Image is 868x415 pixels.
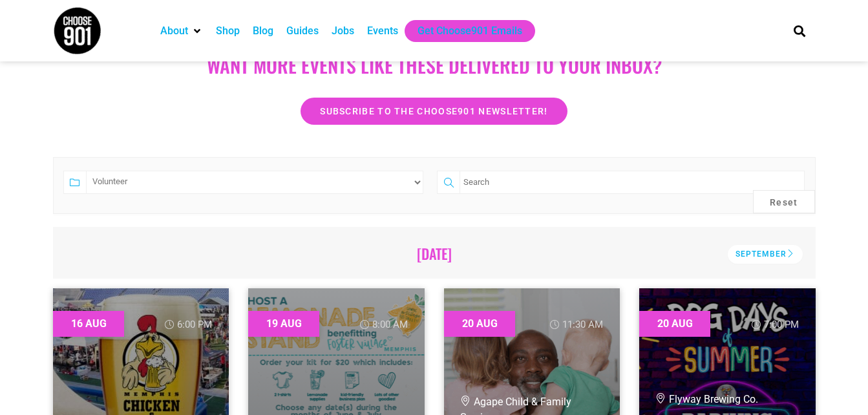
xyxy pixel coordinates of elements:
span: Subscribe to the Choose901 newsletter! [320,107,547,116]
a: Shop [216,23,240,39]
a: Blog [253,23,273,39]
span: Flyway Brewing Co. [655,393,758,405]
a: Subscribe to the Choose901 newsletter! [301,98,567,125]
button: Reset [753,190,815,213]
a: About [160,23,188,39]
h2: [DATE] [71,245,798,262]
a: Jobs [332,23,354,39]
a: Events [367,23,398,39]
a: Get Choose901 Emails [418,23,522,39]
h2: Want more EVENTS LIKE THESE DELIVERED TO YOUR INBOX? [66,54,803,77]
div: About [154,20,209,42]
nav: Main nav [154,20,772,42]
a: Guides [286,23,319,39]
div: Search [789,20,810,41]
input: Search [460,171,804,194]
